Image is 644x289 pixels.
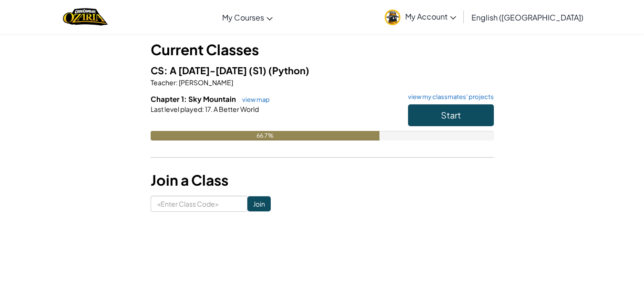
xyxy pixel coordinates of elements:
span: 17. [204,105,213,113]
a: Ozaria by CodeCombat logo [63,7,107,27]
span: Start [441,110,461,120]
span: : [176,78,178,87]
span: : [202,105,204,113]
a: My Account [380,2,461,32]
input: Join [247,196,271,211]
h3: Join a Class [151,169,494,191]
span: My Courses [222,12,264,22]
img: avatar [385,10,400,25]
div: 66.7% [151,131,379,140]
span: Chapter 1: Sky Mountain [151,94,237,103]
span: [PERSON_NAME] [178,78,233,87]
span: Last level played [151,105,202,113]
h3: Current Classes [151,39,494,60]
a: My Courses [217,4,277,30]
span: English ([GEOGRAPHIC_DATA]) [471,12,583,22]
a: view map [237,96,270,103]
img: Home [63,7,107,27]
span: My Account [405,11,456,21]
span: Teacher [151,78,176,87]
span: A Better World [213,105,259,113]
a: English ([GEOGRAPHIC_DATA]) [467,4,588,30]
a: view my classmates' projects [403,94,494,100]
input: <Enter Class Code> [151,196,247,212]
span: CS: A [DATE]-[DATE] (S1) [151,64,268,76]
button: Start [408,104,494,126]
span: (Python) [268,64,309,76]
